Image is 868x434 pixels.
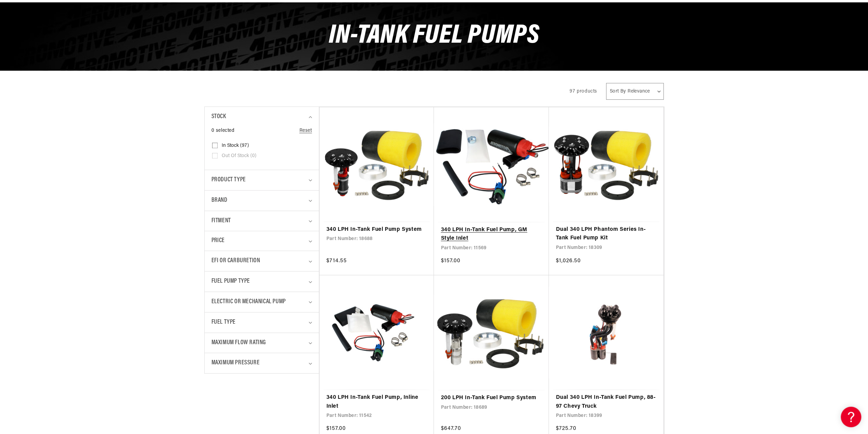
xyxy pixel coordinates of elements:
[211,211,312,231] summary: Fitment (0 selected)
[211,170,312,190] summary: Product type (0 selected)
[570,89,597,94] span: 97 products
[211,236,225,246] span: Price
[211,256,260,266] span: EFI or Carburetion
[211,127,235,135] span: 0 selected
[211,338,266,348] span: Maximum Flow Rating
[211,292,312,312] summary: Electric or Mechanical Pump (0 selected)
[211,318,236,327] span: Fuel Type
[211,297,286,307] span: Electric or Mechanical Pump
[299,127,312,135] a: Reset
[556,393,657,411] a: Dual 340 LPH In-Tank Fuel Pump, 88-97 Chevy Truck
[211,358,260,368] span: Maximum Pressure
[211,353,312,373] summary: Maximum Pressure (0 selected)
[441,394,542,403] a: 200 LPH In-Tank Fuel Pump System
[211,277,250,286] span: Fuel Pump Type
[329,23,540,50] span: In-Tank Fuel Pumps
[441,226,542,243] a: 340 LPH In-Tank Fuel Pump, GM Style Inlet
[211,191,312,211] summary: Brand (0 selected)
[326,393,427,411] a: 340 LPH In-Tank Fuel Pump, Inline Inlet
[222,143,249,149] span: In stock (97)
[211,196,227,206] span: Brand
[211,251,312,271] summary: EFI or Carburetion (0 selected)
[211,231,312,251] summary: Price
[211,333,312,353] summary: Maximum Flow Rating (0 selected)
[211,112,226,122] span: Stock
[556,225,657,243] a: Dual 340 LPH Phantom Series In-Tank Fuel Pump Kit
[211,107,312,127] summary: Stock (0 selected)
[222,153,256,159] span: Out of stock (0)
[211,175,246,185] span: Product type
[211,312,312,333] summary: Fuel Type (0 selected)
[326,225,427,234] a: 340 LPH In-Tank Fuel Pump System
[211,271,312,292] summary: Fuel Pump Type (0 selected)
[211,216,231,226] span: Fitment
